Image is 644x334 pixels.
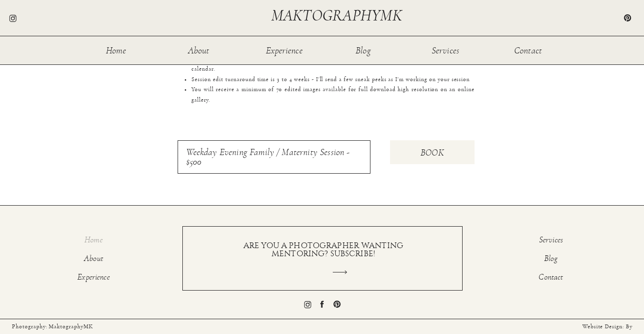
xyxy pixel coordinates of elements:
[521,273,581,284] a: Contact
[186,147,359,159] h3: Weekday Evening Family / Maternity Session - $500
[271,8,406,23] a: maktographymk
[191,84,474,105] li: You will receive a minimum of 70 edited images available for full download high resolution on an ...
[405,148,460,157] a: BOOK
[191,54,474,74] li: $100 non-refundable non-transferable [MEDICAL_DATA] fee is required to secure booking in my offic...
[64,236,124,247] a: Home
[178,43,475,126] div: With a fully booked wedding season, my availability for family and maternity is very limited.
[521,254,581,266] a: Blog
[430,46,461,54] a: Services
[238,241,410,249] a: ARE YOU A PHOTOGRAPHER WANTING MENTORING? SUBSCRIBE!
[191,74,474,85] li: Session edit turnaround time is 3 to 4 weeks - I'll send a few sneak peeks as I'm working on your...
[12,322,117,329] a: Photography: MaktographyMK
[348,46,379,54] a: Blog
[513,46,544,54] a: Contact
[265,46,304,54] a: Experience
[64,273,124,284] a: Experience
[101,46,132,54] a: Home
[521,236,581,247] a: Services
[183,46,214,54] a: About
[64,254,124,266] a: About
[547,322,633,329] a: Website Design: By [PERSON_NAME]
